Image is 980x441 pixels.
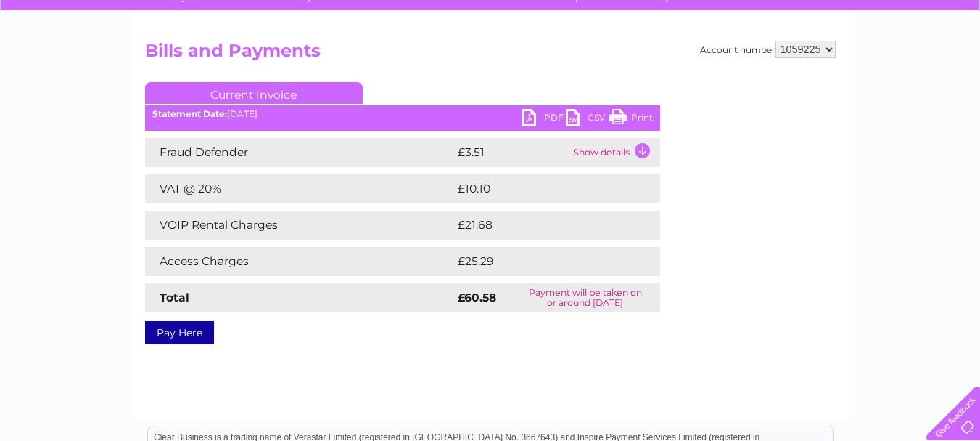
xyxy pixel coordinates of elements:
[160,291,189,304] strong: Total
[707,7,807,25] a: 0333 014 3131
[511,283,660,312] td: Payment will be taken on or around [DATE]
[148,8,833,70] div: Clear Business is a trading name of Verastar Limited (registered in [GEOGRAPHIC_DATA] No. 3667643...
[609,109,653,130] a: Print
[145,41,836,68] h2: Bills and Payments
[458,291,496,304] strong: £60.58
[761,62,793,73] a: Energy
[34,38,108,82] img: logo.png
[145,321,214,344] a: Pay Here
[454,174,628,203] td: £10.10
[145,247,454,276] td: Access Charges
[454,138,569,167] td: £3.51
[145,82,363,104] a: Current Invoice
[932,62,966,73] a: Log out
[884,62,919,73] a: Contact
[145,174,454,203] td: VAT @ 20%
[145,138,454,167] td: Fraud Defender
[854,62,875,73] a: Blog
[145,211,454,240] td: VOIP Rental Charges
[145,109,660,119] div: [DATE]
[522,109,566,130] a: PDF
[802,62,845,73] a: Telecoms
[152,108,227,119] b: Statement Date:
[569,138,660,167] td: Show details
[700,41,836,58] div: Account number
[566,109,609,130] a: CSV
[725,62,752,73] a: Water
[454,211,630,240] td: £21.68
[454,247,630,276] td: £25.29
